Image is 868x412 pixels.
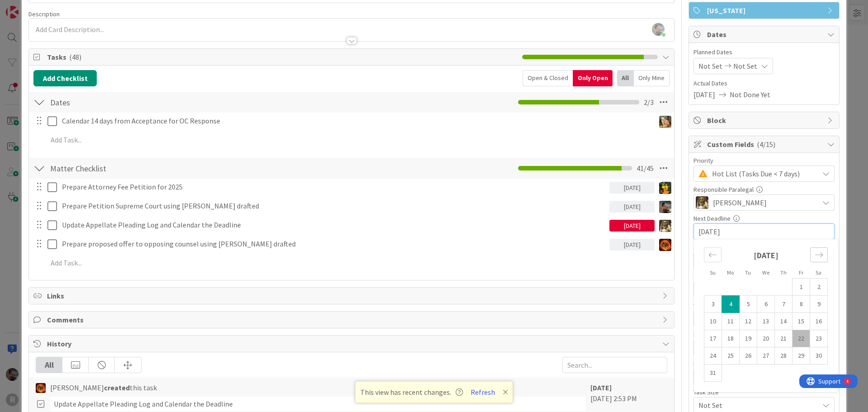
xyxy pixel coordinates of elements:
[745,269,751,276] small: Tu
[693,273,730,281] label: Case Number
[775,313,793,330] td: Thursday, 08/14/2025 12:00 PM
[740,296,757,313] td: Tuesday, 08/05/2025 12:00 PM
[707,139,823,150] span: Custom Fields
[62,239,606,249] p: Prepare proposed offer to opposing counsel using [PERSON_NAME] drafted
[704,296,722,313] td: Sunday, 08/03/2025 12:00 PM
[62,220,606,230] p: Update Appellate Pleading Log and Calendar the Deadline
[754,250,778,260] strong: [DATE]
[693,389,835,395] div: Task Size
[712,167,814,180] span: Hot List (Tasks Due < 7 days)
[793,279,810,296] td: Friday, 08/01/2025 12:00 PM
[698,399,814,412] span: Not Set
[693,244,835,251] div: SOL
[652,23,665,36] img: 3P45AZdbUEZQRjZePmo7ZRl2zfrntIpe.jpg
[722,313,740,330] td: Monday, 08/11/2025 12:00 PM
[28,10,60,18] span: Description
[693,360,835,366] div: DOD
[693,47,835,57] span: Planned Dates
[730,89,770,100] span: Not Done Yet
[780,269,787,276] small: Th
[50,382,157,393] span: [PERSON_NAME] this task
[722,330,740,347] td: Monday, 08/18/2025 12:00 PM
[693,331,720,339] label: Decedent
[707,29,823,40] span: Dates
[704,313,722,330] td: Sunday, 08/10/2025 12:00 PM
[740,313,757,330] td: Tuesday, 08/12/2025 12:00 PM
[707,115,823,126] span: Block
[793,347,810,365] td: Friday, 08/29/2025 12:00 PM
[727,269,734,276] small: Mo
[740,330,757,347] td: Tuesday, 08/19/2025 12:00 PM
[810,330,828,347] td: Saturday, 08/23/2025 12:00 PM
[799,269,803,276] small: Fr
[698,61,722,71] span: Not Set
[704,347,722,365] td: Sunday, 08/24/2025 12:00 PM
[47,160,250,176] input: Add Checklist...
[33,70,97,86] button: Add Checklist
[19,1,41,12] span: Support
[467,386,498,398] button: Refresh
[810,247,828,262] div: Move forward to switch to the next month.
[810,313,828,330] td: Saturday, 08/16/2025 12:00 PM
[659,182,671,194] img: MR
[637,163,654,174] span: 41 / 45
[793,313,810,330] td: Friday, 08/15/2025 12:00 PM
[757,313,775,330] td: Wednesday, 08/13/2025 12:00 PM
[693,186,835,193] div: Responsible Paralegal
[47,4,49,11] div: 4
[757,330,775,347] td: Wednesday, 08/20/2025 12:00 PM
[775,296,793,313] td: Thursday, 08/07/2025 12:00 PM
[50,397,586,411] div: Update Appellate Pleading Log and Calendar the Deadline
[659,201,671,213] img: MW
[609,220,655,232] div: [DATE]
[757,140,775,149] span: ( 4/15 )
[36,383,46,393] img: TR
[762,269,769,276] small: We
[573,70,613,86] div: Only Open
[62,182,606,192] p: Prepare Attorney Fee Petition for 2025
[775,347,793,365] td: Thursday, 08/28/2025 12:00 PM
[617,70,634,86] div: All
[47,314,658,325] span: Comments
[609,201,655,213] div: [DATE]
[69,52,81,62] span: ( 48 )
[47,290,658,301] span: Links
[704,365,722,382] td: Sunday, 08/31/2025 12:00 PM
[704,247,722,262] div: Move backward to switch to the previous month.
[47,338,658,349] span: History
[36,357,62,373] div: All
[707,5,823,16] span: [US_STATE]
[644,97,654,108] span: 2 / 3
[793,330,810,347] td: Friday, 08/22/2025 12:00 PM
[733,61,757,71] span: Not Set
[704,330,722,347] td: Sunday, 08/17/2025 12:00 PM
[693,302,715,310] label: TTE / PR
[104,383,130,392] b: created
[810,296,828,313] td: Saturday, 08/09/2025 12:00 PM
[722,347,740,365] td: Monday, 08/25/2025 12:00 PM
[722,296,740,313] td: Selected. Monday, 08/04/2025 12:00 PM
[590,383,612,392] b: [DATE]
[634,70,670,86] div: Only Mine
[693,215,835,222] div: Next Deadline
[816,269,821,276] small: Sa
[590,382,667,411] div: [DATE] 2:53 PM
[693,89,715,100] span: [DATE]
[698,224,830,239] input: MM/DD/YYYY
[62,116,651,126] p: Calendar 14 days from Acceptance for OC Response
[757,296,775,313] td: Wednesday, 08/06/2025 12:00 PM
[694,239,838,392] div: Calendar
[693,157,835,164] div: Priority
[523,70,573,86] div: Open & Closed
[713,197,767,208] span: [PERSON_NAME]
[740,347,757,365] td: Tuesday, 08/26/2025 12:00 PM
[693,79,835,88] span: Actual Dates
[757,347,775,365] td: Wednesday, 08/27/2025 12:00 PM
[810,279,828,296] td: Saturday, 08/02/2025 12:00 PM
[659,239,671,251] img: TR
[47,52,518,62] span: Tasks
[659,116,671,128] img: SB
[810,347,828,365] td: Saturday, 08/30/2025 12:00 PM
[793,296,810,313] td: Friday, 08/08/2025 12:00 PM
[62,201,606,211] p: Prepare Petition Supreme Court using [PERSON_NAME] drafted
